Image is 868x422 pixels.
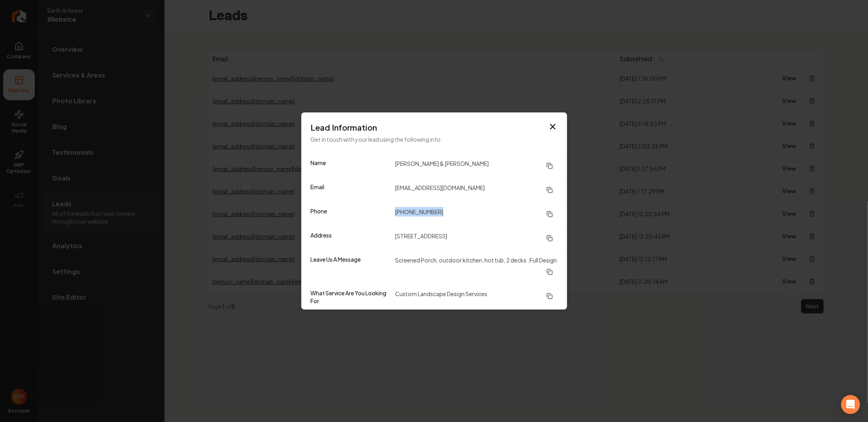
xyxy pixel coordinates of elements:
[311,231,389,245] dt: Address
[395,207,558,221] dd: [PHONE_NUMBER]
[311,289,389,305] dt: What Service Are You Looking For
[395,159,558,173] dd: [PERSON_NAME] & [PERSON_NAME]
[311,255,389,279] dt: Leave Us A Message
[395,289,558,305] dd: Custom Landscape Design Services
[311,183,389,197] dt: Email
[395,183,558,197] dd: [EMAIL_ADDRESS][DOMAIN_NAME]
[311,122,558,133] h3: Lead Information
[395,255,558,279] dd: Screened Porch, outdoor kitchen, hot tub, 2 decks . Full Design
[395,231,558,245] dd: [STREET_ADDRESS]
[311,159,389,173] dt: Name
[311,135,558,144] p: Get in touch with your lead using the following info.
[311,207,389,221] dt: Phone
